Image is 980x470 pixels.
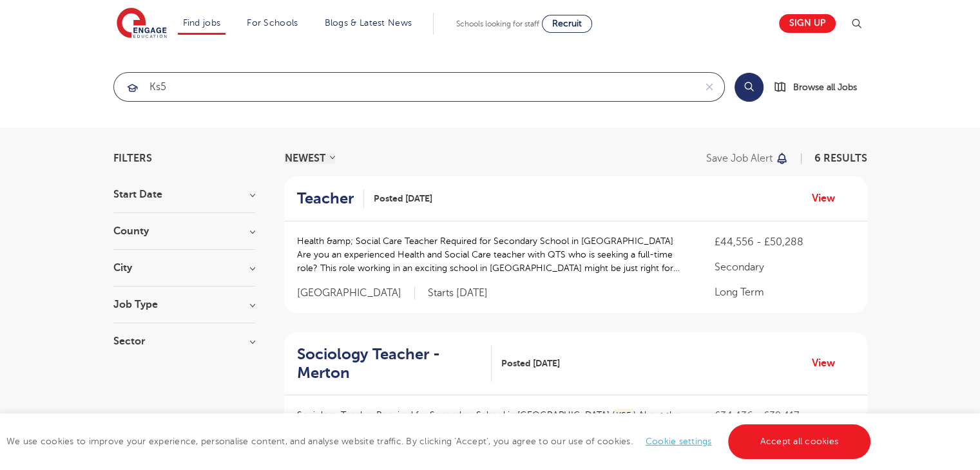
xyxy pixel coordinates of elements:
[113,153,152,164] span: Filters
[646,437,712,446] a: Cookie settings
[715,259,854,275] p: Secondary
[456,19,539,28] span: Schools looking for staff
[114,73,695,101] input: Submit
[247,18,298,28] a: For Schools
[113,263,255,273] h3: City
[812,190,845,207] a: View
[814,153,867,164] span: 6 RESULTS
[428,287,488,300] p: Starts [DATE]
[552,19,582,28] span: Recruit
[793,80,857,95] span: Browse all Jobs
[113,72,725,102] div: Submit
[728,424,871,459] a: Accept all cookies
[715,234,854,250] p: £44,556 - £50,288
[113,226,255,236] h3: County
[774,80,867,95] a: Browse all Jobs
[297,189,354,208] h2: Teacher
[113,299,255,310] h3: Job Type
[695,73,724,101] button: Clear
[542,15,592,33] a: Recruit
[779,14,836,33] a: Sign up
[183,18,221,28] a: Find jobs
[113,189,255,200] h3: Start Date
[297,234,689,275] p: Health &amp; Social Care Teacher Required for Secondary School in [GEOGRAPHIC_DATA] Are you an ex...
[297,189,364,208] a: Teacher
[325,18,412,28] a: Blogs & Latest News
[297,345,492,382] a: Sociology Teacher - Merton
[812,355,845,371] a: View
[117,8,167,40] img: Engage Education
[297,408,689,449] p: Sociology Teacher Required for Secondary School in [GEOGRAPHIC_DATA] ( ) About the role: At Engag...
[715,408,854,424] p: £34,436 - £39,417
[706,153,773,164] p: Save job alert
[6,437,874,446] span: We use cookies to improve your experience, personalise content, and analyse website traffic. By c...
[374,192,432,205] span: Posted [DATE]
[715,285,854,300] p: Long Term
[501,357,560,370] span: Posted [DATE]
[706,153,789,164] button: Save job alert
[113,336,255,346] h3: Sector
[615,409,634,422] mark: KS5
[297,345,481,382] h2: Sociology Teacher - Merton
[297,287,415,300] span: [GEOGRAPHIC_DATA]
[735,73,764,102] button: Search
